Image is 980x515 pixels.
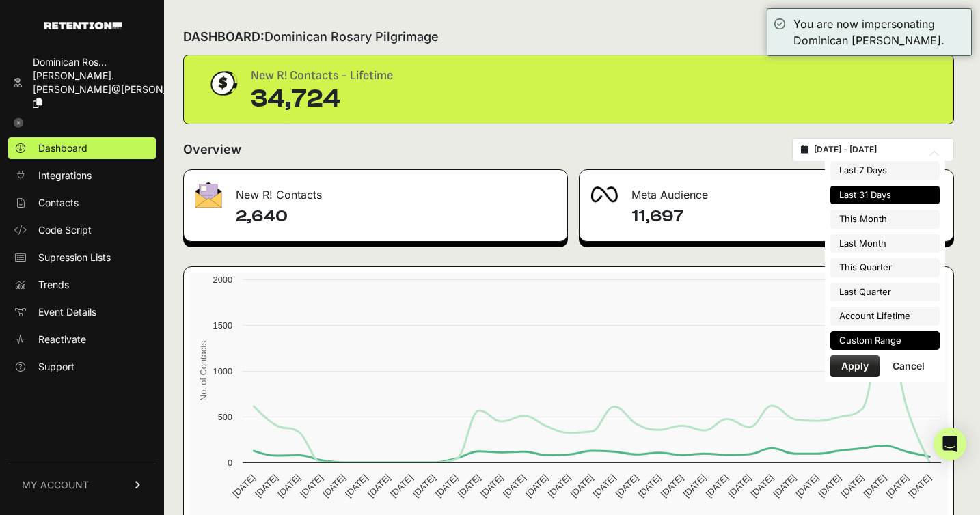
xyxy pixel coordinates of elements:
li: This Quarter [830,258,940,277]
a: Trends [8,274,156,296]
text: [DATE] [614,473,640,499]
span: MY ACCOUNT [22,478,89,492]
button: Apply [830,355,880,377]
text: [DATE] [253,473,280,499]
img: dollar-coin-05c43ed7efb7bc0c12610022525b4bbbb207c7efeef5aecc26f025e68dcafac9.png [206,66,240,100]
span: Integrations [38,169,92,182]
a: Contacts [8,192,156,214]
li: Last 7 Days [830,161,940,180]
li: Last 31 Days [830,186,940,205]
text: [DATE] [298,473,325,499]
a: Integrations [8,165,156,186]
text: [DATE] [794,473,821,499]
text: [DATE] [906,473,933,499]
text: [DATE] [591,473,618,499]
text: [DATE] [230,473,257,499]
text: 0 [228,458,232,468]
a: Dashboard [8,137,156,159]
text: [DATE] [861,473,888,499]
text: [DATE] [456,473,482,499]
text: 500 [218,412,232,422]
text: [DATE] [275,473,302,499]
img: fa-meta-2f981b61bb99beabf952f7030308934f19ce035c18b003e963880cc3fabeebb7.png [590,186,618,203]
a: Support [8,356,156,378]
img: fa-envelope-19ae18322b30453b285274b1b8af3d052b27d846a4fbe8435d1a52b978f639a2.png [195,182,222,208]
a: Event Details [8,301,156,323]
text: [DATE] [659,473,685,499]
div: Meta Audience [580,170,953,211]
div: Dominican Ros... [33,55,208,69]
text: [DATE] [411,473,437,499]
h2: Overview [183,140,241,159]
h4: 2,640 [236,206,556,227]
span: [PERSON_NAME].[PERSON_NAME]@[PERSON_NAME]... [33,70,208,95]
li: Last Quarter [830,283,940,302]
text: [DATE] [321,473,347,499]
a: MY ACCOUNT [8,464,156,505]
text: [DATE] [569,473,595,499]
a: Code Script [8,219,156,241]
text: [DATE] [681,473,708,499]
span: Support [38,360,74,374]
text: [DATE] [501,473,528,499]
span: Code Script [38,223,92,237]
text: [DATE] [772,473,798,499]
li: Last Month [830,234,940,253]
text: [DATE] [884,473,910,499]
text: [DATE] [726,473,753,499]
text: [DATE] [433,473,460,499]
div: 34,724 [251,85,393,113]
text: [DATE] [523,473,550,499]
text: [DATE] [839,473,865,499]
text: [DATE] [749,473,776,499]
span: Dashboard [38,141,87,155]
text: [DATE] [366,473,392,499]
text: [DATE] [388,473,415,499]
text: [DATE] [343,473,370,499]
text: [DATE] [546,473,573,499]
li: Account Lifetime [830,307,940,326]
text: No. of Contacts [198,341,208,401]
a: Dominican Ros... [PERSON_NAME].[PERSON_NAME]@[PERSON_NAME]... [8,51,156,114]
div: New R! Contacts [184,170,567,211]
span: Supression Lists [38,251,111,264]
span: Dominican Rosary Pilgrimage [264,29,439,44]
span: Contacts [38,196,79,210]
span: Reactivate [38,333,86,346]
div: New R! Contacts - Lifetime [251,66,393,85]
span: Event Details [38,305,96,319]
text: [DATE] [478,473,505,499]
a: Supression Lists [8,247,156,268]
text: [DATE] [636,473,663,499]
div: You are now impersonating Dominican [PERSON_NAME]. [793,16,964,48]
text: 1000 [213,366,232,376]
h4: 11,697 [631,206,942,227]
a: Reactivate [8,329,156,350]
text: [DATE] [816,473,843,499]
text: 2000 [213,275,232,285]
li: Custom Range [830,331,940,350]
text: [DATE] [704,473,731,499]
button: Cancel [882,355,936,377]
text: 1500 [213,320,232,331]
span: Trends [38,278,69,292]
li: This Month [830,210,940,229]
div: Open Intercom Messenger [934,428,966,460]
img: Retention.com [44,22,122,29]
h2: DASHBOARD: [183,27,439,46]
